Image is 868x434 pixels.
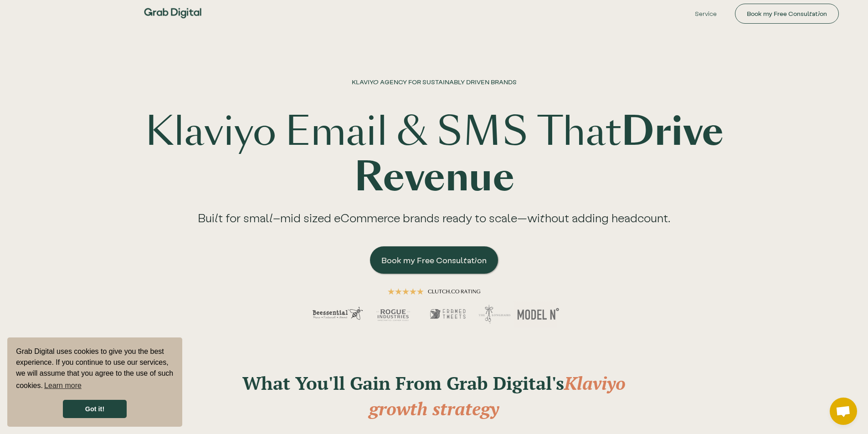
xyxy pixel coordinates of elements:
[298,274,571,342] img: hero image demonstrating a 5 star rating across multiple clients
[830,398,857,425] div: Open chat
[242,371,564,395] strong: What You'll Gain From Grab Digital's
[63,400,127,418] a: dismiss cookie message
[352,77,517,105] h1: KLAVIYO AGENCY FOR SUSTAINABLY DRIVEN BRANDS
[7,337,182,427] div: cookieconsent
[354,105,724,204] strong: Drive Revenue
[143,109,726,200] h1: Klaviyo Email & SMS That
[370,246,498,274] a: Book my Free Consultation
[16,346,174,393] span: Grab Digital uses cookies to give you the best experience. If you continue to use our services, w...
[180,200,688,242] div: Built for small–mid sized eCommerce brands ready to scale—without adding headcount.
[735,4,839,24] a: Book my Free Consultation
[43,379,83,393] a: learn more about cookies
